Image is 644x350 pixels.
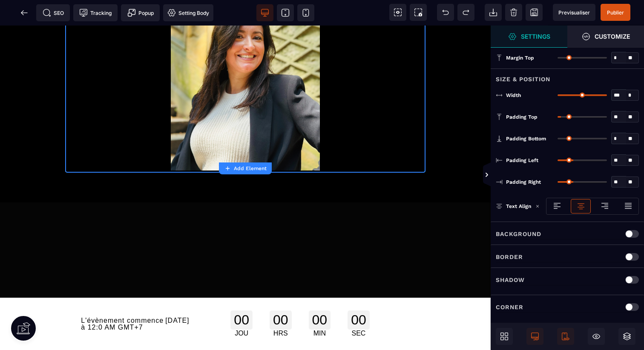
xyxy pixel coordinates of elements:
[588,328,605,345] span: Hide/Show Block
[607,9,624,16] span: Publier
[506,157,538,164] span: Padding Left
[553,4,595,21] span: Preview
[496,252,523,262] p: Border
[270,304,292,312] div: HRS
[491,26,567,48] span: Settings
[309,285,331,304] div: 00
[270,285,292,304] div: 00
[389,4,406,21] span: View components
[557,328,574,345] span: Mobile Only
[43,9,64,17] span: SEO
[81,291,164,299] span: L'évènement commence
[567,26,644,48] span: Open Style Manager
[167,9,209,17] span: Setting Body
[506,54,534,61] span: Margin Top
[526,328,543,345] span: Desktop Only
[410,4,427,21] span: Screenshot
[496,202,531,211] p: Text Align
[506,135,546,142] span: Padding Bottom
[496,229,541,239] p: Background
[348,304,370,312] div: SEC
[535,204,540,208] img: loading
[506,92,521,99] span: Width
[219,162,272,174] button: Add Element
[496,302,523,312] p: Corner
[234,165,267,171] strong: Add Element
[496,275,525,285] p: Shadow
[230,285,253,304] div: 00
[595,33,630,40] strong: Customize
[521,33,550,40] strong: Settings
[491,68,644,84] div: Size & Position
[79,9,112,17] span: Tracking
[309,304,331,312] div: MIN
[558,9,590,16] span: Previsualiser
[230,304,253,312] div: JOU
[348,285,370,304] div: 00
[506,179,541,185] span: Padding Right
[618,328,635,345] span: Open Layers
[81,291,189,305] span: [DATE] à 12:0 AM GMT+7
[506,114,538,120] span: Padding Top
[496,328,513,345] span: Open Blocks
[127,9,154,17] span: Popup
